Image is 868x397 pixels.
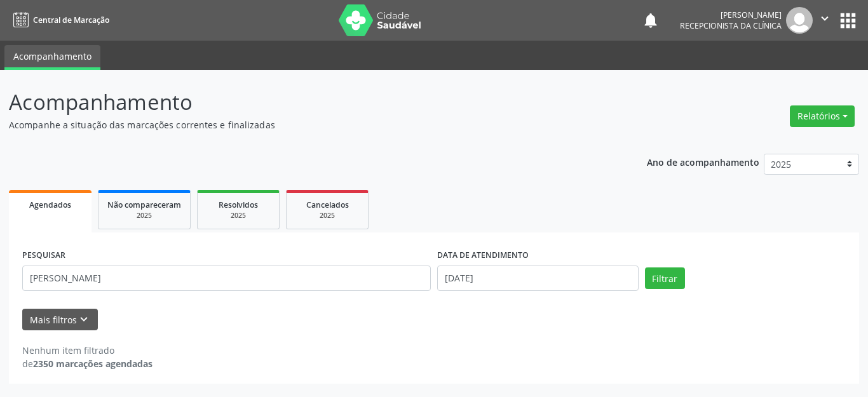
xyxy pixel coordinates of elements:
[4,45,100,70] a: Acompanhamento
[33,15,109,25] span: Central de Marcação
[219,199,258,210] span: Resolvidos
[207,211,270,220] div: 2025
[295,211,359,220] div: 2025
[790,105,855,127] button: Relatórios
[29,199,71,210] span: Agendados
[22,309,98,331] button: Mais filtroskeyboard_arrow_down
[437,266,639,291] input: Selecione um intervalo
[9,118,604,131] p: Acompanhe a situação das marcações correntes e finalizadas
[680,10,782,20] div: [PERSON_NAME]
[22,357,153,370] div: de
[107,199,181,210] span: Não compareceram
[9,86,604,118] p: Acompanhamento
[680,20,782,31] span: Recepcionista da clínica
[786,7,813,34] img: img
[818,11,832,25] i: 
[33,358,153,370] strong: 2350 marcações agendadas
[813,7,837,34] button: 
[22,246,65,266] label: PESQUISAR
[306,199,349,210] span: Cancelados
[77,313,91,326] i: keyboard_arrow_down
[645,267,685,289] button: Filtrar
[22,266,431,291] input: Nome, CNS
[22,344,153,357] div: Nenhum item filtrado
[107,211,181,220] div: 2025
[9,10,109,30] a: Central de Marcação
[437,246,529,266] label: DATA DE ATENDIMENTO
[837,10,859,32] button: apps
[642,11,660,29] button: notifications
[647,154,759,170] p: Ano de acompanhamento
